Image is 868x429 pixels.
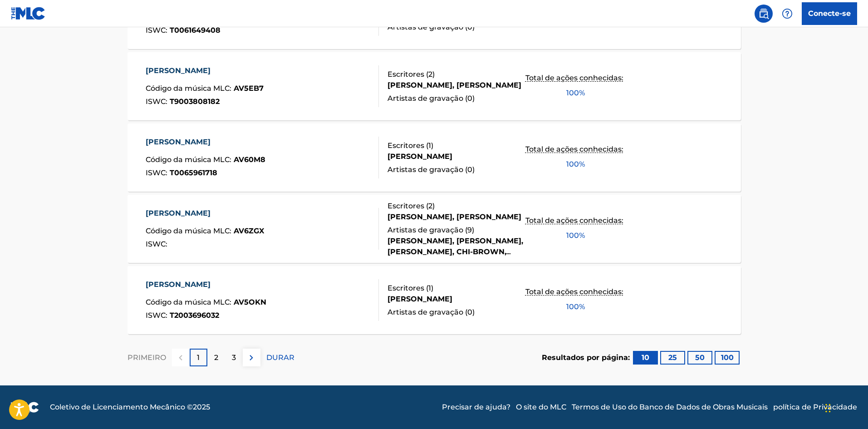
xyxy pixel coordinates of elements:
font: % [579,302,585,311]
img: logotipo [11,402,39,413]
div: Arrastar [825,394,831,422]
font: Escritores ( [387,284,428,292]
font: Artistas de gravação ( [387,308,467,316]
font: [PERSON_NAME], [PERSON_NAME] [387,212,521,221]
font: 2025 [193,403,210,411]
font: AV60M8 [234,155,265,164]
font: Total de ações conhecidas: [525,145,623,153]
font: T0061649408 [170,26,221,35]
font: : [166,311,167,320]
font: AV6ZGX [234,227,264,235]
font: 1 [428,141,431,150]
font: 2 [428,70,432,79]
font: ) [472,165,475,174]
font: ISWC [146,26,166,35]
font: PRIMEIRO [128,353,166,362]
button: 50 [687,351,712,365]
a: [PERSON_NAME]Código da música MLC:AV5OKNISWC:T2003696032Escritores (1)[PERSON_NAME]Artistas de gr... [128,266,741,334]
img: procurar [758,8,769,19]
font: ) [431,141,433,150]
font: 100 [566,302,579,311]
font: Código da música MLC [146,155,230,164]
font: Artistas de gravação ( [387,94,467,103]
font: T2003696032 [170,311,219,320]
img: Logotipo da MLC [11,7,46,20]
font: 25 [668,353,677,362]
font: 100 [566,231,579,240]
font: 2 [214,353,218,362]
font: 1 [197,353,200,362]
font: DURAR [266,353,294,362]
div: Ajuda [778,5,796,23]
font: 50 [695,353,705,362]
font: Total de ações conhecidas: [525,74,623,82]
font: 100 [721,353,734,362]
font: 1 [428,284,431,292]
font: ) [432,70,435,79]
font: AV5OKN [234,298,266,306]
font: Escritores ( [387,202,428,210]
a: [PERSON_NAME]Código da música MLC:AV5EB7ISWC:T9003808182Escritores (2)[PERSON_NAME], [PERSON_NAME... [128,52,741,120]
font: % [579,160,585,168]
a: Precisar de ajuda? [442,402,510,413]
font: % [579,231,585,240]
font: ) [472,94,475,103]
font: ) [472,226,474,234]
font: [PERSON_NAME] [387,152,452,161]
font: ISWC [146,240,166,248]
font: 0 [467,165,472,174]
iframe: Widget de bate-papo [823,385,868,429]
a: [PERSON_NAME]Código da música MLC:AV6ZGXISWC:Escritores (2)[PERSON_NAME], [PERSON_NAME]Artistas d... [128,195,741,263]
font: Escritores ( [387,70,428,79]
font: [PERSON_NAME] [146,138,211,146]
font: [PERSON_NAME] [387,295,452,303]
font: ISWC [146,168,166,177]
font: [PERSON_NAME], [PERSON_NAME] [387,81,521,89]
font: [PERSON_NAME], [PERSON_NAME], [PERSON_NAME], CHI-BROWN, CHI-BROWN [387,237,523,267]
font: 100 [566,89,579,97]
font: Código da música MLC [146,298,230,306]
font: O site do MLC [516,403,566,411]
font: % [579,89,585,97]
button: 100 [715,351,740,365]
font: Escritores ( [387,141,428,150]
font: : [166,168,167,177]
font: Total de ações conhecidas: [525,216,623,225]
font: Código da música MLC [146,84,230,93]
font: Precisar de ajuda? [442,403,510,411]
font: : [230,227,231,235]
font: T9003808182 [170,97,220,106]
font: Termos de Uso do Banco de Dados de Obras Musicais [572,403,768,411]
font: Resultados por página: [542,353,630,362]
font: Artistas de gravação ( [387,23,467,31]
font: 100 [566,160,579,168]
font: : [166,97,167,106]
font: ISWC [146,97,166,106]
font: : [230,84,231,93]
font: ) [472,23,475,31]
font: AV5EB7 [234,84,264,93]
font: 10 [642,353,649,362]
font: T0065961718 [170,168,217,177]
font: Coletivo de Licenciamento Mecânico © [50,403,193,411]
font: Código da música MLC [146,227,230,235]
a: [PERSON_NAME]Código da música MLC:AV60M8ISWC:T0065961718Escritores (1)[PERSON_NAME]Artistas de gr... [128,123,741,192]
font: 3 [232,353,236,362]
font: : [230,155,231,164]
font: : [166,26,167,35]
img: certo [246,352,257,363]
font: ) [472,308,475,316]
font: 9 [467,226,472,234]
a: Pesquisa pública [755,5,773,23]
font: 0 [467,308,472,316]
font: Total de ações conhecidas: [525,287,623,296]
a: O site do MLC [516,402,566,413]
font: política de Privacidade [773,403,857,411]
button: 25 [660,351,685,365]
font: : [230,298,231,306]
a: Conecte-se [802,2,857,25]
font: ISWC [146,311,166,320]
font: [PERSON_NAME] [146,66,211,75]
img: ajuda [782,8,793,19]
